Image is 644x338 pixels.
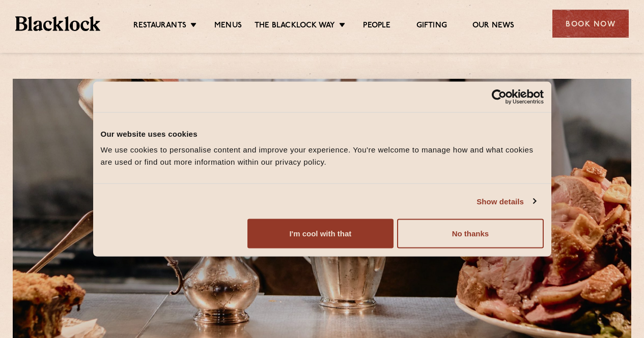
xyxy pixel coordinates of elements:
div: Book Now [552,10,629,38]
a: Restaurants [133,21,186,32]
button: I'm cool with that [247,219,394,249]
img: BL_Textured_Logo-footer-cropped.svg [15,16,100,30]
a: Usercentrics Cookiebot - opens in a new window [455,89,544,104]
button: No thanks [397,219,543,249]
a: People [363,21,390,32]
a: The Blacklock Way [255,21,335,32]
div: Our website uses cookies [101,128,544,140]
a: Gifting [416,21,447,32]
div: We use cookies to personalise content and improve your experience. You're welcome to manage how a... [101,144,544,168]
a: Show details [477,195,536,207]
a: Our News [472,21,515,32]
a: Menus [214,21,242,32]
